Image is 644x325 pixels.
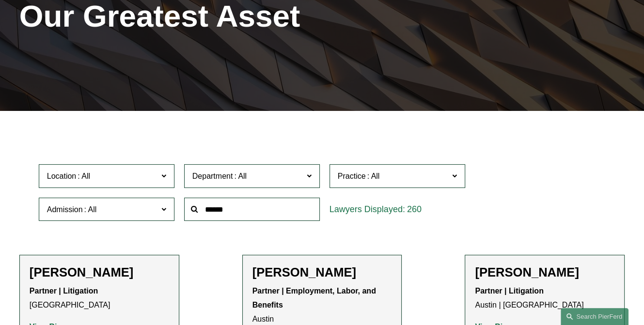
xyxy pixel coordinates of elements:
[30,265,169,280] h2: [PERSON_NAME]
[475,287,543,295] strong: Partner | Litigation
[407,204,422,214] span: 260
[475,265,614,280] h2: [PERSON_NAME]
[338,172,366,180] span: Practice
[47,172,77,180] span: Location
[47,205,83,214] span: Admission
[30,284,169,312] p: [GEOGRAPHIC_DATA]
[30,287,98,295] strong: Partner | Litigation
[252,265,392,280] h2: [PERSON_NAME]
[192,172,233,180] span: Department
[252,287,378,309] strong: Partner | Employment, Labor, and Benefits
[475,284,614,312] p: Austin | [GEOGRAPHIC_DATA]
[561,308,628,325] a: Search this site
